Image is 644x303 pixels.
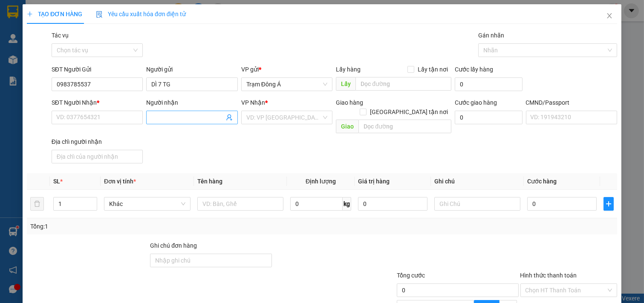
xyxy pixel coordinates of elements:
[526,98,618,107] div: CMND/Passport
[431,173,524,190] th: Ghi chú
[520,272,577,279] label: Hình thức thanh toán
[146,65,238,74] div: Người gửi
[197,178,222,185] span: Tên hàng
[81,7,172,26] div: [GEOGRAPHIC_DATA]
[146,98,238,107] div: Người nhận
[52,98,143,107] div: SĐT Người Nhận
[27,11,33,17] span: plus
[606,12,613,19] span: close
[52,32,69,39] label: Tác vụ
[455,77,523,91] input: Cước lấy hàng
[336,99,363,106] span: Giao hàng
[197,197,284,211] input: VD: Bàn, Ghế
[604,200,613,207] span: plus
[604,197,614,211] button: plus
[81,7,102,16] span: Nhận:
[336,66,361,73] span: Lấy hàng
[81,26,172,47] div: ANH TIẾN ( A NGHIỆP )
[414,65,451,74] span: Lấy tận nơi
[96,11,186,17] span: Yêu cầu xuất hóa đơn điện tử
[52,150,143,163] input: Địa chỉ của người nhận
[53,178,60,185] span: SL
[104,178,136,185] span: Đơn vị tính
[30,197,44,211] button: delete
[96,11,103,18] img: icon
[598,4,621,28] button: Close
[358,178,390,185] span: Giá trị hàng
[241,65,333,74] div: VP gửi
[7,7,75,17] div: Trạm Đông Á
[7,17,75,28] div: [PERSON_NAME]
[52,137,143,146] div: Địa chỉ người nhận
[358,197,427,211] input: 0
[226,114,233,121] span: user-add
[30,222,249,231] div: Tổng: 1
[241,99,265,106] span: VP Nhận
[336,77,355,91] span: Lấy
[527,178,557,185] span: Cước hàng
[434,197,521,211] input: Ghi Chú
[336,120,358,133] span: Giao
[7,8,20,17] span: Gửi:
[27,11,82,17] span: TẠO ĐƠN HÀNG
[150,254,271,267] input: Ghi chú đơn hàng
[455,66,493,73] label: Cước lấy hàng
[455,99,497,106] label: Cước giao hàng
[455,111,523,124] input: Cước giao hàng
[478,32,504,39] label: Gán nhãn
[358,120,451,133] input: Dọc đường
[397,272,425,279] span: Tổng cước
[246,78,328,91] span: Trạm Đông Á
[343,197,351,211] span: kg
[367,107,451,117] span: [GEOGRAPHIC_DATA] tận nơi
[52,65,143,74] div: SĐT Người Gửi
[109,197,185,210] span: Khác
[355,77,451,91] input: Dọc đường
[150,242,197,249] label: Ghi chú đơn hàng
[306,178,336,185] span: Định lượng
